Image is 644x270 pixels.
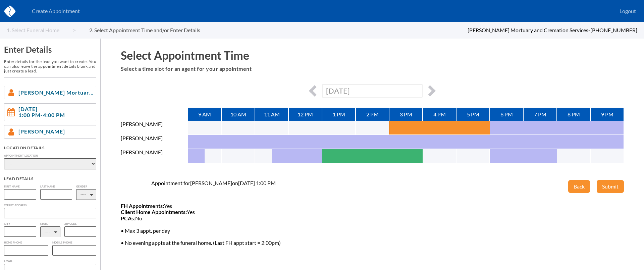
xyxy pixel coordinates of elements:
[255,108,288,121] div: 11 AM
[40,185,72,188] label: Last Name
[121,149,188,163] div: [PERSON_NAME]
[121,49,624,62] h1: Select Appointment Time
[18,90,93,96] span: [PERSON_NAME] Mortuary and Cremation Services
[221,108,255,121] div: 10 AM
[188,108,221,121] div: 9 AM
[4,185,36,188] label: First Name
[121,209,187,215] b: Client Home Appointments:
[523,108,557,121] div: 7 PM
[151,180,276,186] div: Appointment for [PERSON_NAME] on [DATE] 1:00 PM
[288,108,322,121] div: 12 PM
[121,215,135,221] b: PCAs:
[468,27,590,33] span: [PERSON_NAME] Mortuary and Cremation Services -
[423,108,456,121] div: 4 PM
[7,27,76,33] a: 1. Select Funeral Home
[490,108,523,121] div: 6 PM
[64,222,97,225] label: Zip Code
[590,108,624,121] div: 9 PM
[4,241,48,244] label: Home Phone
[76,185,96,188] label: Gender
[4,145,96,150] div: Location Details
[121,121,188,135] div: [PERSON_NAME]
[4,154,96,157] label: Appointment Location
[568,180,590,193] button: Back
[18,128,65,134] span: [PERSON_NAME]
[121,203,281,246] span: Yes Yes No • Max 3 appt. per day • No evening appts at the funeral home. (Last FH appt start = 2:...
[121,135,188,149] div: [PERSON_NAME]
[322,108,356,121] div: 1 PM
[52,241,97,244] label: Mobile Phone
[356,108,389,121] div: 2 PM
[4,59,96,73] h6: Enter details for the lead you want to create. You can also leave the appointment details blank a...
[4,204,96,207] label: Street Address
[597,180,624,193] button: Submit
[4,222,36,225] label: City
[557,108,590,121] div: 8 PM
[121,203,164,209] b: FH Appointments:
[389,108,423,121] div: 3 PM
[4,260,96,263] label: Email
[18,106,65,118] span: [DATE] 1:00 PM - 4:00 PM
[89,27,214,33] a: 2. Select Appointment Time and/or Enter Details
[456,108,490,121] div: 5 PM
[4,45,96,54] h3: Enter Details
[590,27,637,33] span: [PHONE_NUMBER]
[40,222,60,225] label: State
[121,66,624,72] h6: Select a time slot for an agent for your appointment
[4,176,96,181] div: Lead Details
